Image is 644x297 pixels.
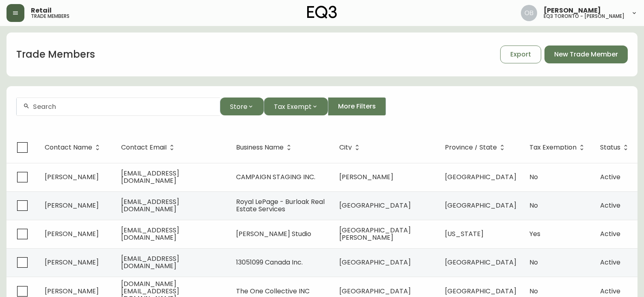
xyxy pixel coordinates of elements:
span: [PERSON_NAME] [45,258,99,267]
span: CAMPAIGN STAGING INC. [236,172,315,182]
span: Contact Email [121,144,177,151]
span: City [339,145,352,150]
span: [GEOGRAPHIC_DATA] [445,286,516,296]
span: [GEOGRAPHIC_DATA] [445,172,516,182]
span: Royal LePage - Burloak Real Estate Services [236,197,325,214]
span: Status [600,144,631,151]
span: [GEOGRAPHIC_DATA] [445,201,516,210]
span: Active [600,229,620,238]
button: New Trade Member [544,46,628,63]
img: logo [307,6,337,19]
span: Tax Exempt [274,102,312,112]
span: Active [600,258,620,267]
span: [PERSON_NAME] [45,286,99,296]
h5: trade members [31,14,69,19]
span: Business Name [236,144,294,151]
span: [PERSON_NAME] [339,172,393,182]
span: New Trade Member [554,50,618,59]
span: No [529,286,538,296]
span: No [529,172,538,182]
span: Business Name [236,145,284,150]
span: [PERSON_NAME] [45,229,99,238]
span: Province / State [445,144,507,151]
span: Active [600,172,620,182]
span: The One Collective INC [236,286,310,296]
span: Contact Name [45,144,103,151]
span: [EMAIL_ADDRESS][DOMAIN_NAME] [121,225,179,242]
span: [US_STATE] [445,229,484,238]
span: [GEOGRAPHIC_DATA] [339,286,411,296]
span: City [339,144,362,151]
span: [PERSON_NAME] [45,201,99,210]
span: No [529,258,538,267]
span: Tax Exemption [529,145,577,150]
span: 13051099 Canada Inc. [236,258,303,267]
span: [PERSON_NAME] Studio [236,229,311,238]
span: No [529,201,538,210]
span: Store [230,102,247,112]
span: Yes [529,229,540,238]
span: Active [600,201,620,210]
span: Export [510,50,531,59]
img: 8e0065c524da89c5c924d5ed86cfe468 [521,5,537,21]
span: Province / State [445,145,497,150]
span: More Filters [338,102,376,111]
button: Export [500,46,541,63]
span: [EMAIL_ADDRESS][DOMAIN_NAME] [121,197,179,214]
span: [EMAIL_ADDRESS][DOMAIN_NAME] [121,169,179,185]
h1: Trade Members [16,48,95,61]
h5: eq3 toronto - [PERSON_NAME] [544,14,624,19]
span: [PERSON_NAME] [45,172,99,182]
span: [GEOGRAPHIC_DATA] [339,201,411,210]
span: Active [600,286,620,296]
button: Tax Exempt [264,98,328,115]
span: [GEOGRAPHIC_DATA][PERSON_NAME] [339,225,411,242]
button: Store [220,98,264,115]
span: [EMAIL_ADDRESS][DOMAIN_NAME] [121,254,179,271]
span: [PERSON_NAME] [544,7,601,14]
button: More Filters [328,98,386,115]
span: Status [600,145,620,150]
span: Tax Exemption [529,144,587,151]
span: Contact Email [121,145,167,150]
span: [GEOGRAPHIC_DATA] [445,258,516,267]
span: [GEOGRAPHIC_DATA] [339,258,411,267]
span: Contact Name [45,145,92,150]
input: Search [33,103,213,111]
span: Retail [31,7,52,14]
